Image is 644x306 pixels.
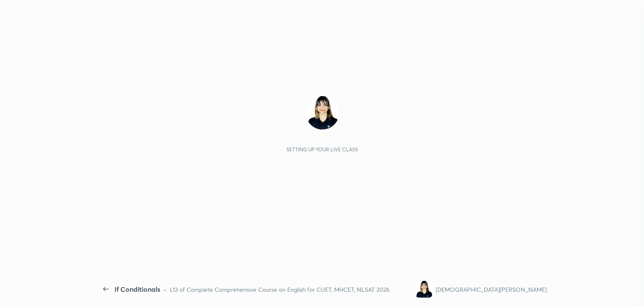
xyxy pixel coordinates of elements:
[164,285,166,294] div: •
[436,285,547,294] div: [DEMOGRAPHIC_DATA][PERSON_NAME]
[286,146,358,153] div: Setting up your live class
[114,284,160,294] div: If Conditionals
[170,285,390,294] div: L13 of Complete Comprehensive Course on English for CUET, MHCET, NLSAT 2026
[306,96,339,130] img: 6cbd550340494928a88baab9f5add83d.jpg
[415,281,432,298] img: 6cbd550340494928a88baab9f5add83d.jpg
